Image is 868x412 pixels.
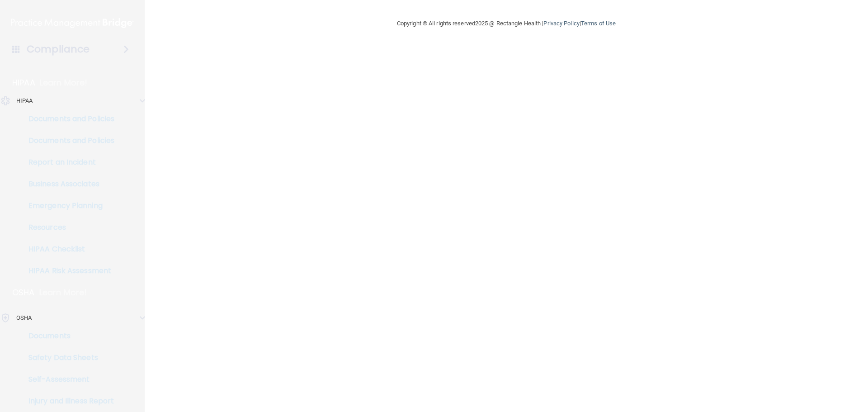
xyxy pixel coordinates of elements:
p: Injury and Illness Report [6,397,129,406]
div: Copyright © All rights reserved 2025 @ Rectangle Health | | [341,9,671,38]
a: Terms of Use [581,20,616,27]
p: OSHA [16,313,32,323]
p: HIPAA [16,95,33,106]
p: Documents [6,331,129,341]
p: Documents and Policies [6,114,129,123]
p: HIPAA [12,77,35,88]
p: Business Associates [6,180,129,189]
p: Emergency Planning [6,201,129,210]
p: OSHA [12,287,35,298]
p: HIPAA Checklist [6,245,129,254]
p: Documents and Policies [6,136,129,145]
p: Learn More! [39,287,87,298]
h4: Compliance [27,43,90,56]
p: HIPAA Risk Assessment [6,266,129,275]
p: Self-Assessment [6,375,129,384]
a: Privacy Policy [543,20,579,27]
p: Report an Incident [6,158,129,167]
img: PMB logo [11,14,134,32]
p: Resources [6,223,129,232]
p: Safety Data Sheets [6,353,129,362]
p: Learn More! [40,77,88,88]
